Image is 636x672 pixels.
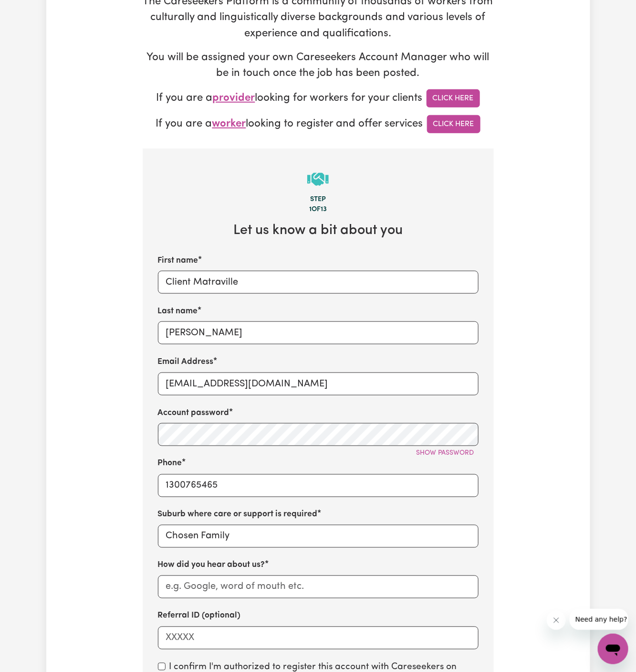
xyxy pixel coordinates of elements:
input: e.g. 0412 345 678 [158,474,479,497]
iframe: Message from company [570,609,628,630]
h2: Let us know a bit about you [158,223,479,239]
input: e.g. Google, word of mouth etc. [158,576,479,598]
label: Account password [158,407,229,419]
p: If you are a looking to register and offer services [143,115,494,133]
input: e.g. Diana [158,271,479,294]
label: Email Address [158,356,214,368]
label: How did you hear about us? [158,559,265,572]
iframe: Close message [547,611,566,630]
div: Step [158,194,479,205]
label: Referral ID (optional) [158,610,241,622]
input: XXXXX [158,627,479,650]
span: worker [212,118,246,129]
a: Click Here [427,89,480,107]
p: If you are a looking for workers for your clients [143,89,494,107]
button: Show password [412,446,479,461]
input: e.g. Rigg [158,321,479,344]
label: Phone [158,458,182,470]
label: Suburb where care or support is required [158,509,318,521]
iframe: Button to launch messaging window [598,634,628,664]
label: Last name [158,305,198,318]
span: provider [213,93,255,104]
p: You will be assigned your own Careseekers Account Manager who will be in touch once the job has b... [143,50,494,82]
label: First name [158,255,198,267]
a: Click Here [427,115,480,133]
input: e.g. North Bondi, New South Wales [158,525,479,548]
div: 1 of 13 [158,204,479,215]
span: Show password [417,450,474,457]
input: e.g. diana.rigg@yahoo.com.au [158,373,479,395]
